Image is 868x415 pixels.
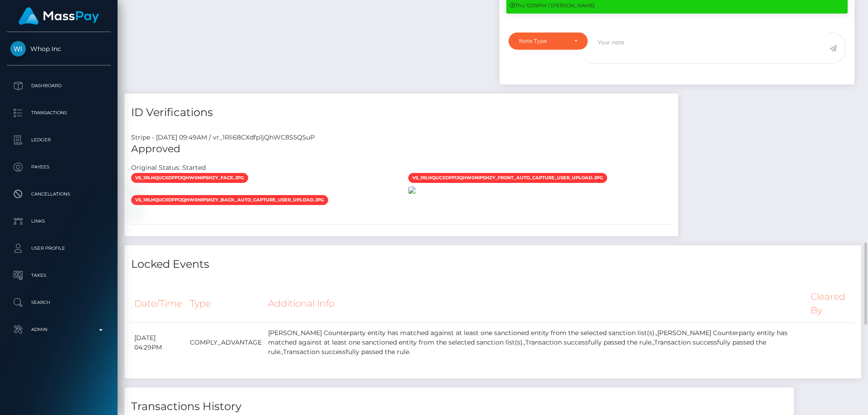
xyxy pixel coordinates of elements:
[519,37,567,45] div: Note Type
[7,291,111,314] a: Search
[7,75,111,97] a: Dashboard
[10,133,107,147] p: Ledger
[10,41,26,56] img: Whop Inc
[7,183,111,205] a: Cancellations
[10,79,107,93] p: Dashboard
[10,160,107,174] p: Payees
[7,318,111,341] a: Admin
[10,242,107,255] p: User Profile
[265,323,807,363] td: [PERSON_NAME] Counterparty entity has matched against at least one sanctioned entity from the sel...
[7,45,111,53] span: Whop Inc
[7,156,111,178] a: Payees
[131,209,138,216] img: vr_1Rli68CXdfp1jQhWC8S5Q5uPfile_1Rli5XCXdfp1jQhW4vtTU7G9
[10,214,107,228] p: Links
[510,2,595,9] small: Thu 12:09PM / [PERSON_NAME]
[131,323,187,363] td: [DATE] 04:29PM
[131,195,328,205] span: vs_1RlhqUCXdfp1jQhW0NIPshZy_back_auto_capture_user_upload.jpg
[19,7,99,25] img: MassPay Logo
[131,173,248,183] span: vs_1RlhqUCXdfp1jQhW0NIPshZy_face.jpg
[187,284,265,323] th: Type
[10,269,107,282] p: Taxes
[131,399,787,415] h4: Transactions History
[408,173,607,183] span: vs_1RlhqUCXdfp1jQhW0NIPshZy_front_auto_capture_user_upload.jpg
[7,264,111,287] a: Taxes
[7,129,111,151] a: Ledger
[10,323,107,336] p: Admin
[7,102,111,124] a: Transactions
[807,284,854,323] th: Cleared By
[10,296,107,309] p: Search
[124,133,678,142] div: Stripe - [DATE] 09:49AM / vr_1Rli68CXdfp1jQhWC8S5Q5uP
[131,142,671,156] h5: Approved
[509,33,588,50] button: Note Type
[131,256,854,272] h4: Locked Events
[265,284,807,323] th: Additional Info
[10,187,107,201] p: Cancellations
[131,163,206,172] h7: Original Status: Started
[131,187,138,194] img: vr_1Rli68CXdfp1jQhWC8S5Q5uPfile_1Rli5yCXdfp1jQhWIAvUOiCt
[10,106,107,120] p: Transactions
[131,284,187,323] th: Date/Time
[7,237,111,260] a: User Profile
[131,105,671,121] h4: ID Verifications
[408,187,415,194] img: vr_1Rli68CXdfp1jQhWC8S5Q5uPfile_1Rli4yCXdfp1jQhWCR55YvED
[7,210,111,233] a: Links
[187,323,265,363] td: COMPLY_ADVANTAGE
